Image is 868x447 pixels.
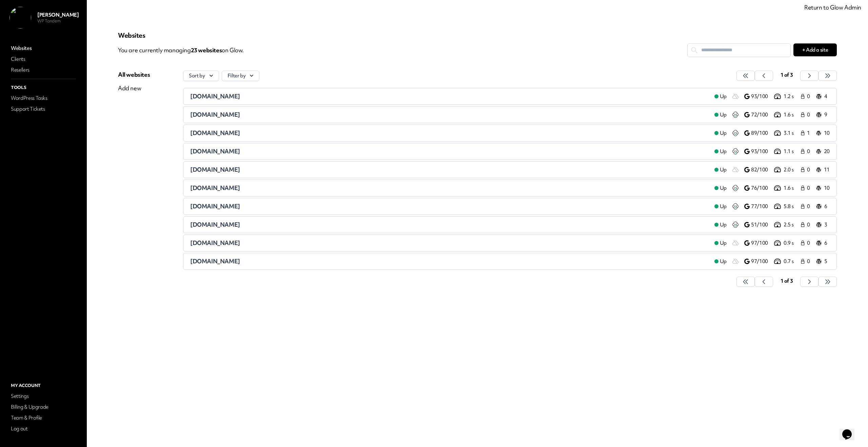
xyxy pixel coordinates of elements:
span: Up [720,203,727,210]
a: Up [709,147,732,155]
a: [DOMAIN_NAME] [190,111,709,119]
a: [DOMAIN_NAME] [190,92,709,100]
span: 0 [807,93,812,100]
a: 5 [816,257,830,265]
a: 82/100 2.0 s [744,166,800,174]
p: 93/100 [751,148,773,155]
span: Up [720,185,727,192]
a: Return to Glow Admin [804,3,861,11]
span: Up [720,130,727,137]
span: Up [720,240,727,247]
span: [DOMAIN_NAME] [190,257,240,265]
p: 6 [824,240,830,247]
a: 3 [816,221,830,229]
a: 6 [816,202,830,210]
a: Up [709,202,732,210]
a: 1 [800,129,813,137]
p: 6 [824,203,830,210]
p: 97/100 [751,258,773,265]
a: 0 [800,202,813,210]
p: 93/100 [751,93,773,100]
a: 0 [800,257,813,265]
span: Up [720,258,727,265]
a: Clients [9,54,77,64]
span: 0 [807,185,812,192]
p: WP Tandem [37,18,79,24]
p: 97/100 [751,240,773,247]
button: Sort by [183,71,219,81]
span: [DOMAIN_NAME] [190,184,240,192]
span: 0 [807,240,812,247]
a: Billing & Upgrade [9,402,77,412]
span: [DOMAIN_NAME] [190,129,240,137]
a: Team & Profile [9,413,77,423]
span: 1 [807,130,812,137]
a: 89/100 3.1 s [744,129,800,137]
span: 0 [807,111,812,118]
a: 0 [800,111,813,119]
span: [DOMAIN_NAME] [190,221,240,228]
p: 3.1 s [784,130,800,137]
a: Up [709,129,732,137]
a: 0 [800,166,813,174]
button: + Add a site [793,43,837,56]
span: s [219,46,222,54]
span: [DOMAIN_NAME] [190,202,240,210]
a: Settings [9,391,77,401]
p: 5.8 s [784,203,800,210]
p: 9 [824,111,830,118]
iframe: chat widget [840,420,861,440]
a: 11 [816,166,830,174]
span: 0 [807,258,812,265]
span: Up [720,166,727,173]
a: 20 [816,147,830,155]
a: 4 [816,92,830,100]
span: [DOMAIN_NAME] [190,147,240,155]
a: 9 [816,111,830,119]
a: [DOMAIN_NAME] [190,147,709,155]
p: 1.6 s [784,185,800,192]
a: 0 [800,92,813,100]
a: 51/100 2.5 s [744,221,800,229]
p: 11 [824,166,830,173]
p: 10 [824,185,830,192]
p: 1.6 s [784,111,800,118]
span: 0 [807,221,812,228]
a: 93/100 1.2 s [744,92,800,100]
span: [DOMAIN_NAME] [190,166,240,173]
a: Up [709,111,732,119]
a: Websites [9,43,77,53]
p: 89/100 [751,130,773,137]
a: [DOMAIN_NAME] [190,202,709,210]
p: 1.1 s [784,148,800,155]
a: 0 [800,221,813,229]
span: [DOMAIN_NAME] [190,111,240,118]
a: 72/100 1.6 s [744,111,800,119]
a: [DOMAIN_NAME] [190,221,709,229]
a: 93/100 1.1 s [744,147,800,155]
div: Add new [118,84,150,92]
p: 4 [824,93,830,100]
span: 0 [807,166,812,173]
p: My Account [9,381,77,390]
a: 97/100 0.9 s [744,239,800,247]
p: 2.0 s [784,166,800,173]
a: Up [709,257,732,265]
a: Up [709,92,732,100]
span: [DOMAIN_NAME] [190,92,240,100]
a: 0 [800,147,813,155]
a: 10 [816,129,830,137]
p: 82/100 [751,166,773,173]
span: Up [720,111,727,118]
span: [DOMAIN_NAME] [190,239,240,247]
p: 1.2 s [784,93,800,100]
span: 1 of 3 [781,72,793,78]
a: Up [709,239,732,247]
p: [PERSON_NAME] [37,12,79,18]
a: 97/100 0.7 s [744,257,800,265]
span: 0 [807,203,812,210]
a: [DOMAIN_NAME] [190,239,709,247]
